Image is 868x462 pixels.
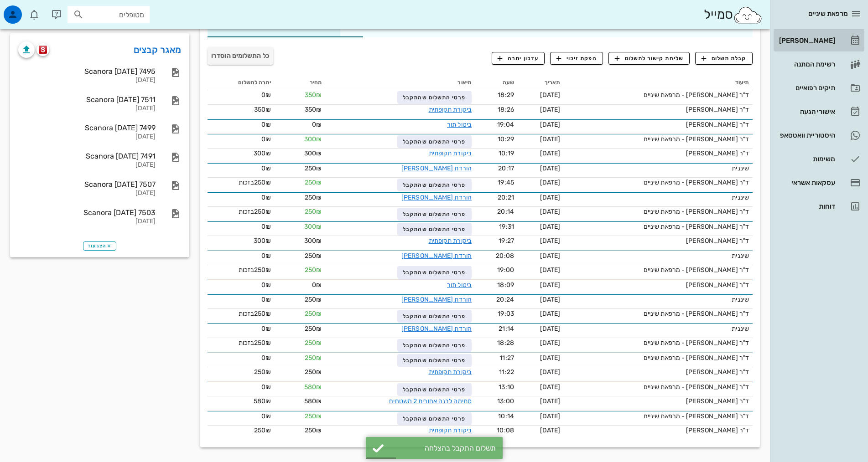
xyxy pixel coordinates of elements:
[499,237,514,245] span: 19:27
[401,296,472,303] a: הורדת [PERSON_NAME]
[305,296,322,303] span: 250₪
[475,15,624,37] div: תוכניות טיפול
[686,149,749,157] span: ד"ר [PERSON_NAME]
[397,354,472,367] button: פרטי התשלום שהתקבל
[540,383,561,391] span: [DATE]
[275,76,325,90] th: מחיר
[564,76,753,90] th: תיעוד
[305,339,322,347] span: 250₪
[88,243,112,249] span: הצג עוד
[403,342,466,349] span: פרטי התשלום שהתקבל
[732,325,749,333] span: שיננית
[774,53,864,75] a: רשימת המתנה
[211,295,271,304] div: 0₪
[429,106,472,113] a: ביקורת תקופתית
[497,208,514,216] span: 20:14
[211,52,270,60] span: כל התשלומים הוסדרו
[608,52,690,65] button: שליחת קישור לתשלום
[211,396,271,406] div: 580₪
[239,339,255,347] span: בזכות
[777,37,835,44] div: [PERSON_NAME]
[211,222,271,231] div: 0₪
[686,368,749,376] span: ד"ר [PERSON_NAME]
[499,354,514,362] span: 11:27
[686,237,749,245] span: ד"ר [PERSON_NAME]
[211,134,271,144] div: 0₪
[305,179,322,186] span: 250₪
[211,207,271,216] div: 250₪
[540,296,561,303] span: [DATE]
[644,223,749,231] span: ד"ר [PERSON_NAME] - מרפאת שיניים
[774,30,864,51] a: [PERSON_NAME]
[401,164,472,172] a: הורדת [PERSON_NAME]
[305,266,322,274] span: 250₪
[211,236,271,246] div: 300₪
[496,252,514,260] span: 20:08
[211,193,271,202] div: 0₪
[777,203,835,210] div: דוחות
[211,367,271,377] div: 250₪
[389,397,472,405] a: סתימה לבנה אחורית 2 משטחים
[397,412,472,425] button: פרטי התשלום שהתקבל
[644,339,749,347] span: ד"ר [PERSON_NAME] - מרפאת שיניים
[540,252,561,260] span: [DATE]
[211,105,271,114] div: 350₪
[18,218,156,226] div: [DATE]
[403,269,466,276] span: פרטי התשלום שהתקבל
[644,412,749,420] span: ד"ר [PERSON_NAME] - מרפאת שיניים
[211,411,271,421] div: 0₪
[540,223,561,231] span: [DATE]
[397,91,472,104] button: פרטי התשלום שהתקבל
[774,148,864,170] a: משימות
[305,208,322,216] span: 250₪
[686,281,749,289] span: ד"ר [PERSON_NAME]
[18,105,156,113] div: [DATE]
[39,46,47,54] img: scanora logo
[305,368,322,376] span: 250₪
[305,310,322,318] span: 250₪
[644,179,749,186] span: ד"ר [PERSON_NAME] - מרפאת שיניים
[134,42,182,57] a: מאגר קבצים
[305,106,322,113] span: 350₪
[305,252,322,260] span: 250₪
[397,208,472,221] button: פרטי התשלום שהתקבל
[211,382,271,392] div: 0₪
[403,416,466,422] span: פרטי התשלום שהתקבל
[498,91,514,99] span: 18:29
[686,397,749,405] span: ד"ר [PERSON_NAME]
[498,310,514,318] span: 19:03
[540,354,561,362] span: [DATE]
[686,121,749,128] span: ד"ר [PERSON_NAME]
[498,179,514,186] span: 19:45
[304,149,322,157] span: 300₪
[499,149,514,157] span: 10:19
[497,426,514,434] span: 10:08
[211,265,271,275] div: 250₪
[777,108,835,115] div: אישורי הגעה
[540,339,561,347] span: [DATE]
[403,313,466,319] span: פרטי התשלום שהתקבל
[497,339,514,347] span: 18:28
[401,194,472,201] a: הורדת [PERSON_NAME]
[403,386,466,393] span: פרטי התשלום שהתקבל
[644,310,749,318] span: ד"ר [PERSON_NAME] - מרפאת שיניים
[18,208,156,217] div: Scanora [DATE] 7503
[429,368,472,376] a: ביקורת תקופתית
[260,23,288,30] span: תשלומים
[498,194,514,201] span: 20:21
[702,54,747,62] span: קבלת תשלום
[550,52,603,65] button: הפקת זיכוי
[18,133,156,141] div: [DATE]
[498,106,514,113] span: 18:26
[208,76,275,90] th: יתרה לתשלום
[211,178,271,187] div: 250₪
[238,79,271,86] span: יתרה לתשלום
[304,237,322,245] span: 300₪
[397,266,472,279] button: פרטי התשלום שהתקבל
[499,383,514,391] span: 13:10
[808,10,848,18] span: מרפאת שיניים
[540,310,561,318] span: [DATE]
[211,426,271,435] div: 250₪
[556,54,597,62] span: הפקת זיכוי
[304,397,322,405] span: 580₪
